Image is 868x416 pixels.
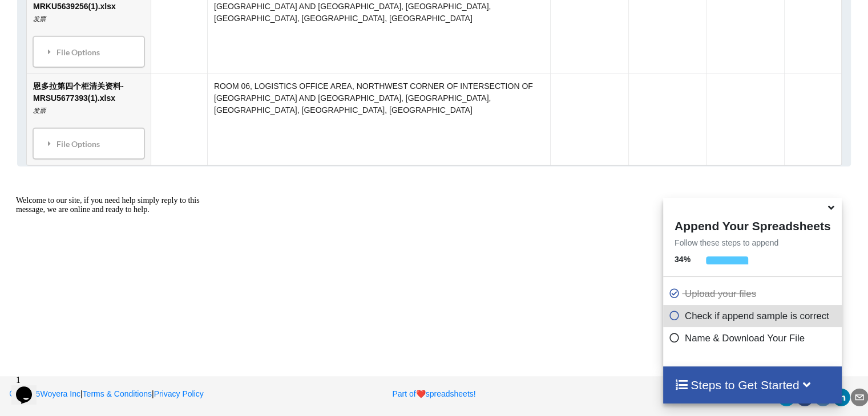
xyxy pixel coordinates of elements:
iframe: chat widget [11,370,48,405]
p: | | [9,388,284,399]
p: Name & Download Your File [669,331,839,345]
a: Part ofheartspreadsheets! [392,389,475,398]
i: 发票 [33,107,46,114]
b: 34 % [675,255,691,264]
div: File Options [37,132,141,156]
h4: Append Your Spreadsheets [663,216,842,233]
span: Welcome to our site, if you need help simply reply to this message, we are online and ready to help. [5,5,188,22]
a: 2025Woyera Inc [9,389,80,398]
div: Welcome to our site, if you need help simply reply to this message, we are online and ready to help. [5,5,210,23]
span: heart [416,389,426,398]
td: 恩多拉第四个柜清关资料-MRSU5677393(1).xlsx [27,74,151,165]
div: linkedin [832,388,850,406]
i: 发票 [33,15,46,22]
div: reddit [814,388,832,406]
p: Upload your files [669,287,839,301]
div: File Options [37,40,141,64]
div: facebook [796,388,814,406]
td: ROOM 06, LOGISTICS OFFICE AREA, NORTHWEST CORNER OF INTERSECTION OF [GEOGRAPHIC_DATA] AND [GEOGRA... [207,74,550,165]
div: twitter [777,388,796,406]
p: Check if append sample is correct [669,309,839,323]
a: Privacy Policy [154,389,204,398]
iframe: chat widget [11,191,217,365]
p: Follow these steps to append [663,237,842,248]
a: Terms & Conditions [83,389,152,398]
h4: Steps to Get Started [675,378,830,392]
